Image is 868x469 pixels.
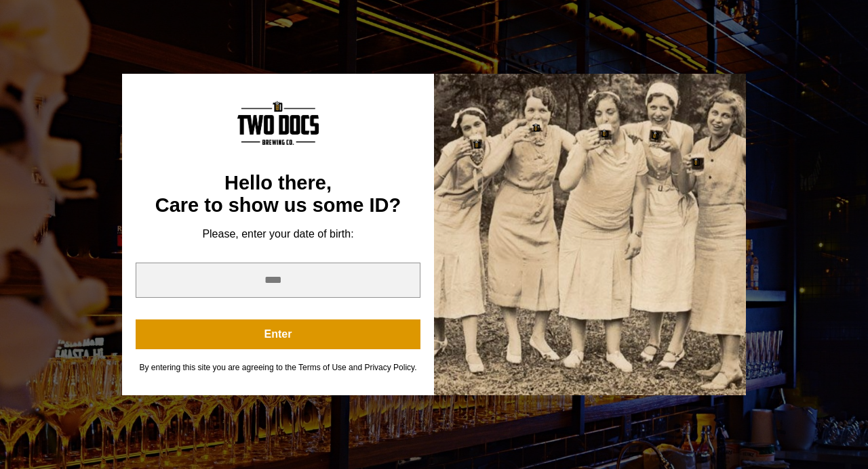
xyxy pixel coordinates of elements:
[136,319,420,349] button: Enter
[136,172,420,217] div: Hello there, Care to show us some ID?
[136,363,420,373] div: By entering this site you are agreeing to the Terms of Use and Privacy Policy.
[136,227,420,241] div: Please, enter your date of birth:
[136,263,420,298] input: year
[237,101,319,145] img: Content Logo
